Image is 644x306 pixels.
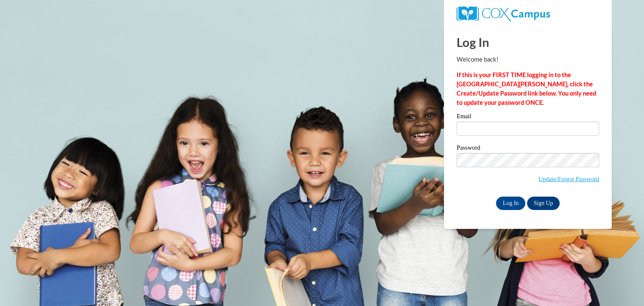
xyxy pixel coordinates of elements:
[457,6,550,21] img: COX Campus
[457,10,550,17] a: COX Campus
[457,55,599,64] p: Welcome back!
[527,197,560,210] a: Sign Up
[457,145,599,153] label: Password
[457,71,596,106] strong: If this is your FIRST TIME logging in to the [GEOGRAPHIC_DATA][PERSON_NAME], click the Create/Upd...
[457,113,599,122] label: Email
[457,34,599,51] h1: Log In
[496,197,525,210] input: Log In
[538,176,599,182] a: Update/Forgot Password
